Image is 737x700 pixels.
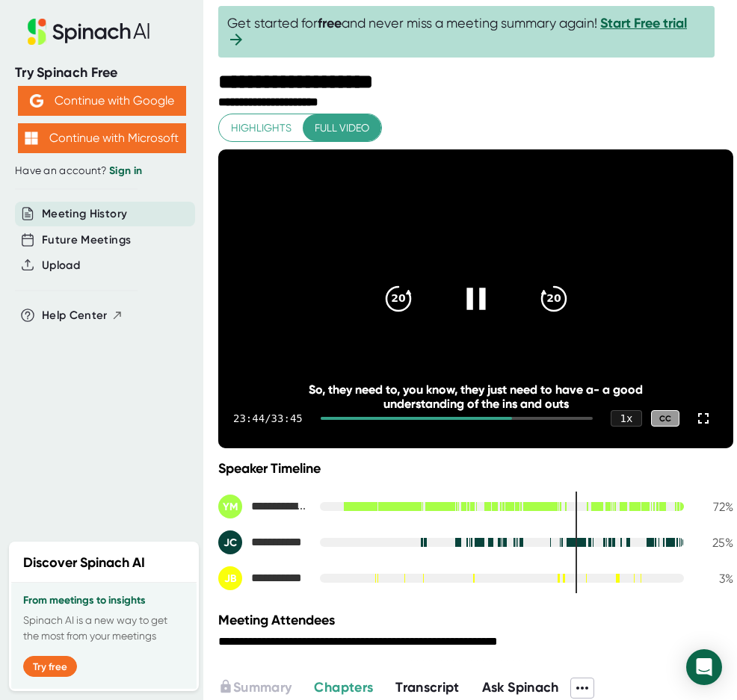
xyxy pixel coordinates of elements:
[30,94,43,108] img: Aehbyd4JwY73AAAAAElFTkSuQmCC
[218,495,242,518] div: YM
[600,15,687,31] a: Start Free trial
[696,536,733,550] div: 25 %
[218,530,242,554] div: JC
[314,678,373,698] button: Chapters
[109,164,142,177] a: Sign in
[233,679,292,696] span: Summary
[219,114,303,142] button: Highlights
[227,15,706,49] span: Get started for and never miss a meeting summary again!
[218,460,733,477] div: Speaker Timeline
[314,679,373,696] span: Chapters
[270,382,682,411] div: So, they need to, you know, they just need to have a- a good understanding of the ins and outs
[318,15,342,31] b: free
[315,119,369,137] span: Full video
[303,114,381,142] button: Full video
[218,566,242,590] div: JB
[482,678,559,698] button: Ask Spinach
[218,495,308,518] div: Yasir Maigari
[395,679,460,696] span: Transcript
[15,164,188,178] div: Have an account?
[15,64,188,81] div: Try Spinach Free
[686,649,722,685] div: Open Intercom Messenger
[23,656,77,677] button: Try free
[42,232,131,249] button: Future Meetings
[218,678,292,698] button: Summary
[23,595,185,607] h3: From meetings to insights
[42,307,108,324] span: Help Center
[218,612,737,628] div: Meeting Attendees
[218,566,308,590] div: Julia Bruno
[42,307,123,324] button: Help Center
[23,553,145,573] h2: Discover Spinach AI
[18,123,186,153] button: Continue with Microsoft
[42,257,80,274] button: Upload
[651,410,679,427] div: CC
[18,86,186,116] button: Continue with Google
[42,205,127,223] button: Meeting History
[482,679,559,696] span: Ask Spinach
[218,530,308,554] div: JC Coronado
[696,572,733,586] div: 3 %
[218,678,314,699] div: Upgrade to access
[611,410,642,427] div: 1 x
[395,678,460,698] button: Transcript
[231,119,292,137] span: Highlights
[696,500,733,514] div: 72 %
[23,613,185,644] p: Spinach AI is a new way to get the most from your meetings
[233,412,303,424] div: 23:44 / 33:45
